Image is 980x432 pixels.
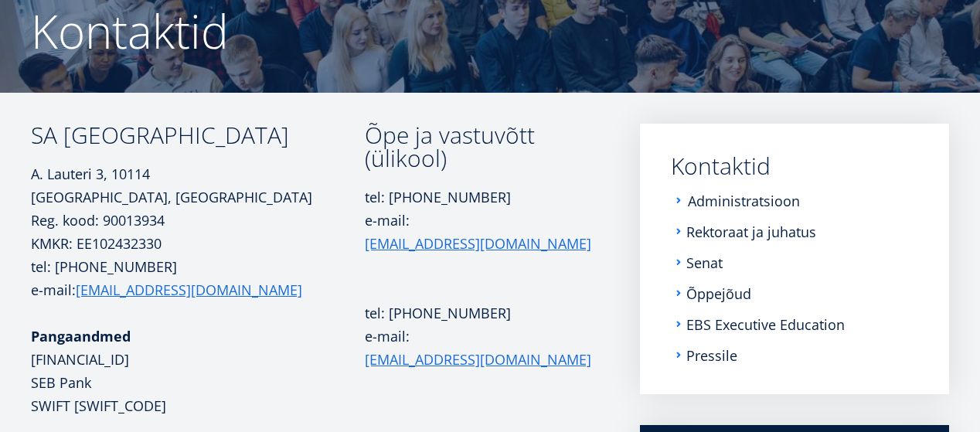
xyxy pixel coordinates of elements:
[365,185,595,278] p: tel: [PHONE_NUMBER] e-mail:
[671,155,918,178] a: Kontaktid
[365,124,595,170] h3: Õpe ja vastuvõtt (ülikool)
[365,325,595,371] p: e-mail:
[686,255,723,270] a: Senat
[688,193,800,209] a: Administratsioon
[686,317,845,332] a: EBS Executive Education
[365,301,595,325] p: tel: [PHONE_NUMBER]
[365,232,591,255] a: [EMAIL_ADDRESS][DOMAIN_NAME]
[31,327,131,345] strong: Pangaandmed
[31,124,365,147] h3: SA [GEOGRAPHIC_DATA]
[686,348,737,363] a: Pressile
[31,232,365,255] p: KMKR: EE102432330
[76,278,302,301] a: [EMAIL_ADDRESS][DOMAIN_NAME]
[686,224,816,240] a: Rektoraat ja juhatus
[31,325,365,417] p: [FINANCIAL_ID] SEB Pank SWIFT [SWIFT_CODE]
[686,286,751,301] a: Õppejõud
[31,162,365,232] p: A. Lauteri 3, 10114 [GEOGRAPHIC_DATA], [GEOGRAPHIC_DATA] Reg. kood: 90013934
[365,348,591,371] a: [EMAIL_ADDRESS][DOMAIN_NAME]
[31,255,365,301] p: tel: [PHONE_NUMBER] e-mail:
